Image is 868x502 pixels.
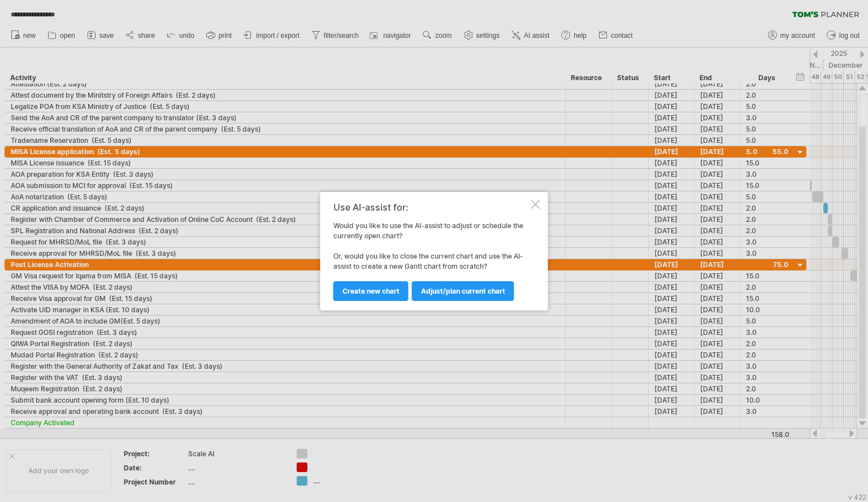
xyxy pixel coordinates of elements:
a: Adjust/plan current chart [412,281,514,301]
span: Adjust/plan current chart [421,287,505,295]
div: Use AI-assist for: [333,202,529,212]
div: Would you like to use the AI-assist to adjust or schedule the currently open chart? Or, would you... [333,202,529,300]
span: Create new chart [342,287,400,295]
a: Create new chart [333,281,409,301]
